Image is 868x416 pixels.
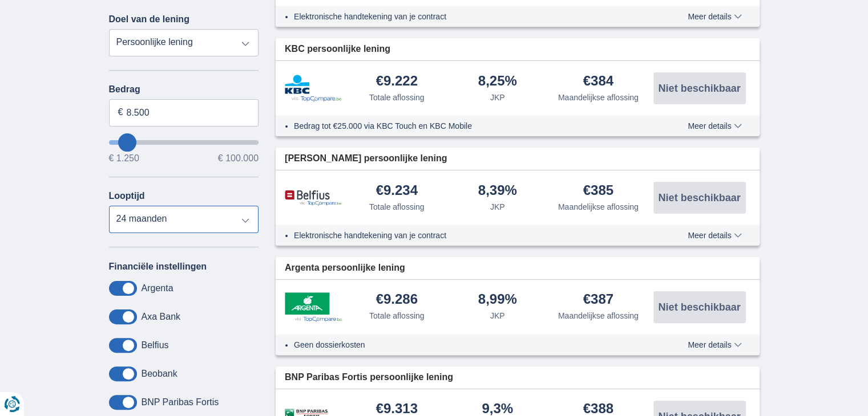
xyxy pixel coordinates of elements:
[688,341,741,349] span: Meer details
[490,201,505,213] div: JKP
[294,230,646,241] li: Elektronische handtekening van je contract
[109,14,189,25] label: Doel van de lening
[294,120,646,132] li: Bedrag tot €25.000 via KBC Touch en KBC Mobile
[679,231,750,240] button: Meer details
[285,43,390,56] span: KBC persoonlijke lening
[285,152,447,165] span: [PERSON_NAME] persoonlijke lening
[218,154,259,163] span: € 100.000
[285,75,342,102] img: product.pl.alt KBC
[142,312,180,322] label: Axa Bank
[285,292,342,322] img: product.pl.alt Argenta
[369,92,425,103] div: Totale aflossing
[109,191,145,201] label: Looptijd
[658,302,740,312] span: Niet beschikbaar
[688,122,741,130] span: Meer details
[558,92,639,103] div: Maandelijkse aflossing
[109,262,207,272] label: Financiële instellingen
[679,12,750,21] button: Meer details
[294,339,646,350] li: Geen dossierkosten
[478,183,517,199] div: 8,39%
[376,183,418,199] div: €9.234
[478,74,517,89] div: 8,25%
[653,182,746,214] button: Niet beschikbaar
[142,369,177,379] label: Beobank
[142,340,169,350] label: Belfius
[490,310,505,321] div: JKP
[376,292,418,308] div: €9.286
[583,74,613,89] div: €384
[558,310,639,321] div: Maandelijkse aflossing
[118,106,123,119] span: €
[285,190,342,206] img: product.pl.alt Belfius
[285,371,453,384] span: BNP Paribas Fortis persoonlijke lening
[142,283,173,293] label: Argenta
[109,140,259,145] input: wantToBorrow
[653,72,746,104] button: Niet beschikbaar
[142,397,219,407] label: BNP Paribas Fortis
[285,262,405,275] span: Argenta persoonlijke lening
[109,154,139,163] span: € 1.250
[109,84,259,95] label: Bedrag
[369,201,425,213] div: Totale aflossing
[583,292,613,308] div: €387
[679,121,750,130] button: Meer details
[490,92,505,103] div: JKP
[688,13,741,21] span: Meer details
[653,291,746,323] button: Niet beschikbaar
[376,74,418,89] div: €9.222
[369,310,425,321] div: Totale aflossing
[658,193,740,203] span: Niet beschikbaar
[478,292,517,308] div: 8,99%
[583,183,613,199] div: €385
[558,201,639,213] div: Maandelijkse aflossing
[679,340,750,349] button: Meer details
[658,83,740,93] span: Niet beschikbaar
[688,231,741,239] span: Meer details
[294,11,646,22] li: Elektronische handtekening van je contract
